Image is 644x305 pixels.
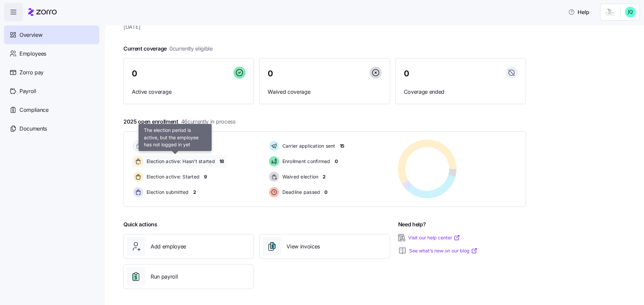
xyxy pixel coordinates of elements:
[19,87,36,95] span: Payroll
[123,220,157,229] span: Quick actions
[604,8,615,16] img: Employer logo
[123,23,526,31] span: [DATE]
[123,45,213,53] span: Current coverage
[4,44,99,63] a: Employees
[340,143,344,149] span: 15
[19,68,44,77] span: Zorro pay
[145,189,189,196] span: Election submitted
[4,100,99,119] a: Compliance
[280,143,335,149] span: Carrier application sent
[280,173,319,180] span: Waived election
[568,8,589,16] span: Help
[625,7,636,17] img: 4b8e4801d554be10763704beea63fd77
[181,118,235,126] span: 46 currently in process
[123,118,235,126] span: 2025 open enrollment
[219,158,224,165] span: 18
[404,70,409,78] span: 0
[151,273,178,281] span: Run payroll
[151,242,186,251] span: Add employee
[563,5,595,19] button: Help
[19,31,42,39] span: Overview
[208,143,211,149] span: 0
[145,143,203,149] span: Pending election window
[132,88,246,96] span: Active coverage
[280,158,330,165] span: Enrollment confirmed
[132,70,137,78] span: 0
[404,88,518,96] span: Coverage ended
[4,25,99,44] a: Overview
[268,70,273,78] span: 0
[286,242,320,251] span: View invoices
[169,45,213,53] span: 0 currently eligible
[19,125,47,133] span: Documents
[4,82,99,100] a: Payroll
[204,173,207,180] span: 9
[409,247,478,254] a: See what’s new on our blog
[323,173,326,180] span: 2
[324,189,327,196] span: 0
[408,234,460,241] a: Visit our help center
[268,88,381,96] span: Waived coverage
[145,158,215,165] span: Election active: Hasn't started
[19,50,46,58] span: Employees
[4,63,99,82] a: Zorro pay
[19,106,49,114] span: Compliance
[335,158,338,165] span: 0
[398,220,426,229] span: Need help?
[4,119,99,138] a: Documents
[280,189,320,196] span: Deadline passed
[145,173,200,180] span: Election active: Started
[193,189,196,196] span: 2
